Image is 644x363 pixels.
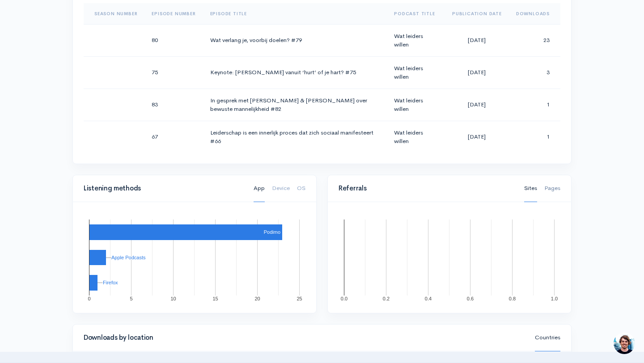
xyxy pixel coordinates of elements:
text: Apple Podcasts [111,255,146,260]
td: Leiderschap is een innerlijk proces dat zich sociaal manifesteert #66 [203,121,387,153]
g: /> [140,298,152,305]
td: 1 [509,121,560,153]
div: Kyran [50,5,123,15]
td: [DATE] [445,121,509,153]
text: 5 [130,296,132,301]
td: [DATE] [445,89,509,121]
svg: A chart. [84,213,305,302]
td: Wat leiders willen [387,121,445,153]
tspan: GIF [142,300,149,304]
td: Wat leiders willen [387,89,445,121]
td: Wat leiders willen [387,56,445,89]
td: 67 [144,121,203,153]
text: 0.4 [425,296,432,301]
text: Podimo [264,229,280,235]
text: 0.2 [383,296,390,301]
button: />GIF [136,290,155,315]
td: [DATE] [445,56,509,89]
td: 3 [509,56,560,89]
svg: A chart. [339,213,560,302]
text: 25 [297,296,302,301]
td: [DATE] [445,24,509,56]
td: 80 [144,24,203,56]
a: Pages [544,175,560,202]
text: 0 [88,296,90,301]
th: Sort column [84,3,144,25]
text: 1.0 [551,296,558,301]
td: Wat verlang je, voorbij doelen? #79 [203,24,387,56]
th: Sort column [445,3,509,25]
div: USKyranTypically replies in a few hours [27,5,168,24]
text: 0.0 [341,296,347,301]
h4: Referrals [339,185,513,192]
text: 10 [170,296,176,301]
h4: Downloads by location [84,334,524,342]
a: Sites [524,175,537,202]
div: Typically replies in a few hours [50,17,123,22]
text: Firefox [103,280,118,285]
h4: Listening methods [84,185,243,192]
th: Sort column [509,3,560,25]
th: Sort column [144,3,203,25]
text: 15 [212,296,218,301]
td: 75 [144,56,203,89]
text: 20 [254,296,260,301]
a: App [254,175,265,202]
text: 0.8 [509,296,516,301]
td: 1 [509,89,560,121]
td: Keynote: [PERSON_NAME] vanuit ‘hurt’ of je hart? #75 [203,56,387,89]
td: 23 [509,24,560,56]
iframe: gist-messenger-bubble-iframe [614,333,635,354]
td: Wat leiders willen [387,24,445,56]
a: Device [272,175,290,202]
td: 83 [144,89,203,121]
text: 0.6 [467,296,474,301]
a: Countries [535,324,560,351]
td: In gesprek met [PERSON_NAME] & [PERSON_NAME] over bewuste mannelijkheid #82 [203,89,387,121]
img: US [27,6,43,22]
th: Sort column [387,3,445,25]
th: Sort column [203,3,387,25]
a: OS [297,175,305,202]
